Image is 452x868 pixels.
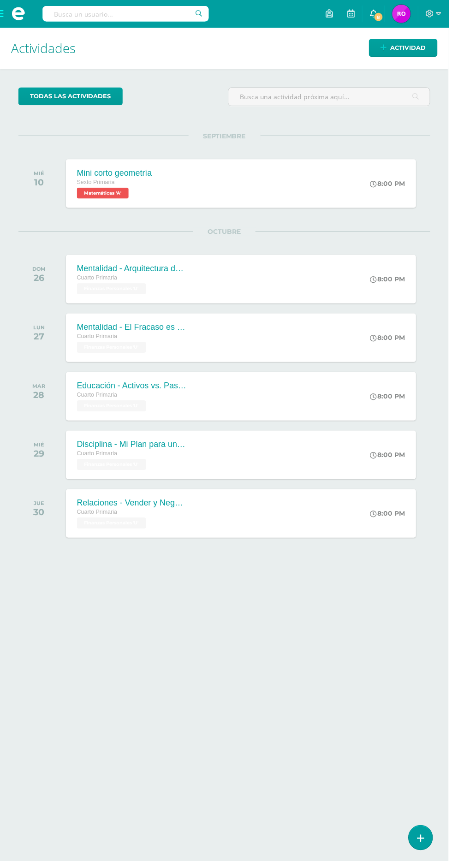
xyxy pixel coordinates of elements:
div: 26 [33,274,46,285]
a: todas las Actividades [18,88,124,106]
input: Busca un usuario... [43,6,210,22]
span: Cuarto Primaria [77,336,118,342]
div: 8:00 PM [373,181,408,189]
span: Finanzas Personales 'U' [77,463,147,474]
div: Mentalidad - Arquitectura de Mi Destino [77,266,188,276]
a: Actividad [372,39,441,57]
div: 8:00 PM [373,277,408,285]
h1: Actividades [11,28,441,70]
span: Cuarto Primaria [77,277,118,283]
span: Actividad [393,40,429,57]
span: OCTUBRE [195,229,257,238]
div: MAR [33,386,46,392]
div: Relaciones - Vender y Negociar [77,502,188,512]
div: Mentalidad - El Fracaso es mi Maestro [77,325,188,335]
div: 28 [33,392,46,404]
span: SEPTIEMBRE [190,133,262,141]
div: 8:00 PM [373,336,408,345]
span: Cuarto Primaria [77,395,118,401]
div: JUE [34,504,45,511]
div: LUN [34,327,45,333]
span: Finanzas Personales 'U' [77,522,147,533]
div: DOM [33,268,46,274]
div: 8:00 PM [373,395,408,404]
div: Mini corto geometría [77,170,153,179]
span: 8 [376,12,387,22]
div: MIÉ [34,172,45,178]
div: 8:00 PM [373,454,408,463]
span: Finanzas Personales 'U' [77,404,147,415]
input: Busca una actividad próxima aquí... [230,89,433,107]
div: 10 [34,178,45,189]
span: Matemáticas 'A' [77,189,130,200]
div: MIÉ [34,445,45,452]
span: Finanzas Personales 'U' [77,285,147,297]
span: Finanzas Personales 'U' [77,345,147,356]
div: 29 [34,452,45,463]
span: Sexto Primaria [77,180,116,187]
div: Educación - Activos vs. Pasivos: El Juego [77,384,188,394]
div: 30 [34,511,45,522]
div: Disciplina - Mi Plan para una Meta [77,443,188,453]
div: 8:00 PM [373,513,408,522]
div: 27 [34,333,45,345]
span: Cuarto Primaria [77,513,118,519]
span: Cuarto Primaria [77,454,118,460]
img: 69aea7f7bca40ee42ad02f231494c703.png [395,5,414,23]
